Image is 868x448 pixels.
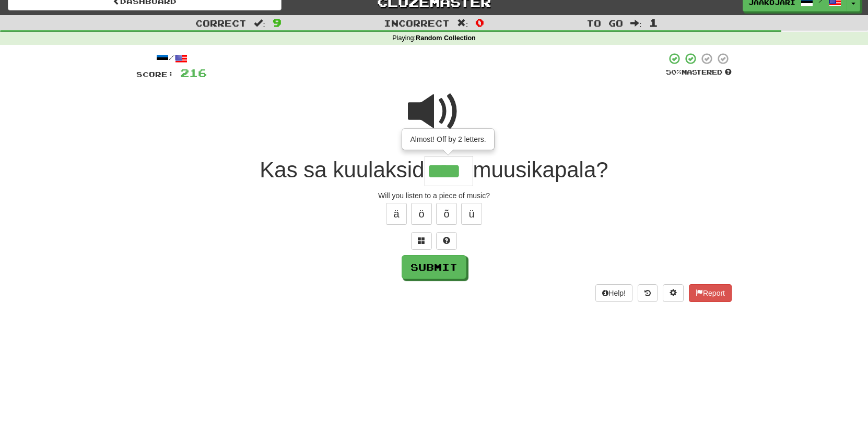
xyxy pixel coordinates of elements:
span: 9 [273,16,281,29]
span: 0 [475,16,484,29]
div: / [136,52,207,65]
button: õ [436,203,457,225]
button: Help! [595,284,632,302]
button: ä [386,203,407,225]
div: Will you listen to a piece of music? [136,190,732,201]
div: Mastered [666,68,732,77]
span: Almost! Off by 2 letters. [410,135,486,143]
button: Report [689,284,732,302]
span: Correct [195,18,247,28]
strong: Random Collection [416,34,476,42]
button: ü [461,203,482,225]
button: Round history (alt+y) [638,284,658,302]
button: Single letter hint - you only get 1 per sentence and score half the points! alt+h [436,232,457,250]
span: Score: [136,70,174,79]
button: ö [411,203,432,225]
span: 50 % [666,68,682,76]
span: 216 [180,66,207,79]
span: Incorrect [384,18,450,28]
button: Submit [402,255,466,279]
span: : [457,19,468,28]
span: : [630,19,642,28]
span: To go [587,18,623,28]
span: 1 [649,16,658,29]
button: Switch sentence to multiple choice alt+p [411,232,432,250]
span: Kas sa kuulaksid [260,158,424,182]
span: : [254,19,265,28]
span: muusikapala? [473,158,608,182]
